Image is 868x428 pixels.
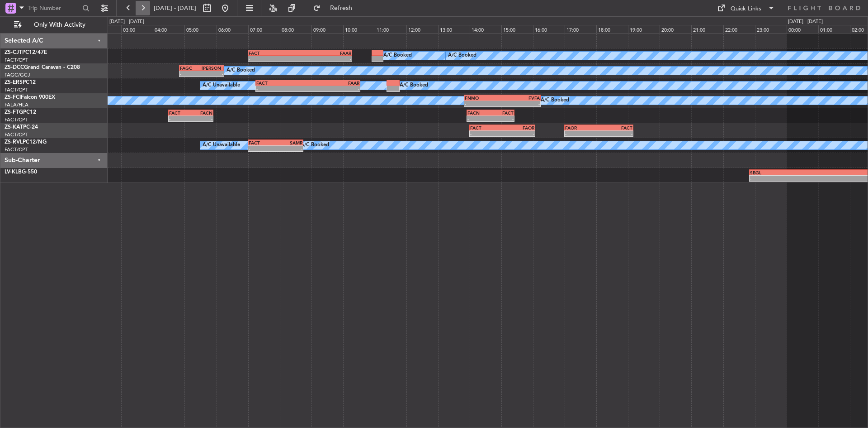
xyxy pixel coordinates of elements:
[660,25,691,33] div: 20:00
[5,125,23,130] span: ZS-KAT
[712,1,779,15] button: Quick Links
[275,146,302,151] div: -
[467,110,491,115] div: FACN
[787,25,818,33] div: 00:00
[5,110,23,115] span: ZS-FTG
[10,18,98,32] button: Only With Activity
[249,50,300,56] div: FACT
[5,169,22,175] span: LV-KLB
[501,25,533,33] div: 15:00
[599,125,632,130] div: FACT
[202,65,223,71] div: [PERSON_NAME]
[191,116,212,121] div: -
[280,25,311,33] div: 08:00
[755,25,787,33] div: 23:00
[467,116,491,121] div: -
[533,25,565,33] div: 16:00
[5,139,47,145] a: ZS-RVLPC12/NG
[309,1,363,15] button: Refresh
[5,125,38,130] a: ZS-KATPC-24
[311,25,343,33] div: 09:00
[5,65,80,70] a: ZS-DCCGrand Caravan - C208
[5,80,36,85] a: ZS-ERSPC12
[788,18,823,26] div: [DATE] - [DATE]
[343,25,375,33] div: 10:00
[5,95,21,100] span: ZS-FCI
[565,131,599,136] div: -
[5,80,23,85] span: ZS-ERS
[470,25,501,33] div: 14:00
[202,71,223,77] div: -
[226,64,255,77] div: A/C Booked
[5,146,28,153] a: FACT/CPT
[5,131,28,138] a: FACT/CPT
[750,170,858,175] div: SBGL
[375,25,406,33] div: 11:00
[5,65,24,70] span: ZS-DCC
[465,101,502,106] div: -
[406,25,438,33] div: 12:00
[248,25,280,33] div: 07:00
[628,25,660,33] div: 19:00
[448,49,476,63] div: A/C Booked
[502,95,540,101] div: FVFA
[5,139,23,145] span: ZS-RVL
[203,139,240,152] div: A/C Unavailable
[191,110,212,115] div: FACN
[249,146,276,151] div: -
[502,101,540,106] div: -
[491,110,514,115] div: FACT
[184,25,216,33] div: 05:00
[470,125,502,130] div: FACT
[256,80,308,86] div: FACT
[300,50,351,56] div: FAAR
[203,79,240,92] div: A/C Unavailable
[153,25,184,33] div: 04:00
[731,5,761,14] div: Quick Links
[249,56,300,62] div: -
[491,116,514,121] div: -
[400,79,428,92] div: A/C Booked
[5,57,28,63] a: FACT/CPT
[502,131,534,136] div: -
[217,25,248,33] div: 06:00
[308,80,359,86] div: FAAR
[5,50,22,55] span: ZS-CJT
[24,22,95,28] span: Only With Activity
[541,94,569,107] div: A/C Booked
[383,49,412,63] div: A/C Booked
[691,25,723,33] div: 21:00
[470,131,502,136] div: -
[565,25,596,33] div: 17:00
[5,95,55,100] a: ZS-FCIFalcon 900EX
[322,5,360,11] span: Refresh
[28,1,80,15] input: Trip Number
[5,110,36,115] a: ZS-FTGPC12
[502,125,534,130] div: FAOR
[438,25,470,33] div: 13:00
[5,169,37,175] a: LV-KLBG-550
[169,110,191,115] div: FACT
[596,25,628,33] div: 18:00
[180,65,202,71] div: FAGC
[249,140,276,145] div: FACT
[109,18,144,26] div: [DATE] - [DATE]
[121,25,153,33] div: 03:00
[750,176,858,181] div: -
[565,125,599,130] div: FAOR
[275,140,302,145] div: SAMR
[818,25,850,33] div: 01:00
[301,139,329,152] div: A/C Booked
[154,4,196,12] span: [DATE] - [DATE]
[5,50,47,55] a: ZS-CJTPC12/47E
[723,25,755,33] div: 22:00
[599,131,632,136] div: -
[256,86,308,91] div: -
[169,116,191,121] div: -
[5,72,30,78] a: FAGC/GCJ
[308,86,359,91] div: -
[300,56,351,62] div: -
[5,87,28,93] a: FACT/CPT
[5,116,28,123] a: FACT/CPT
[180,71,202,77] div: -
